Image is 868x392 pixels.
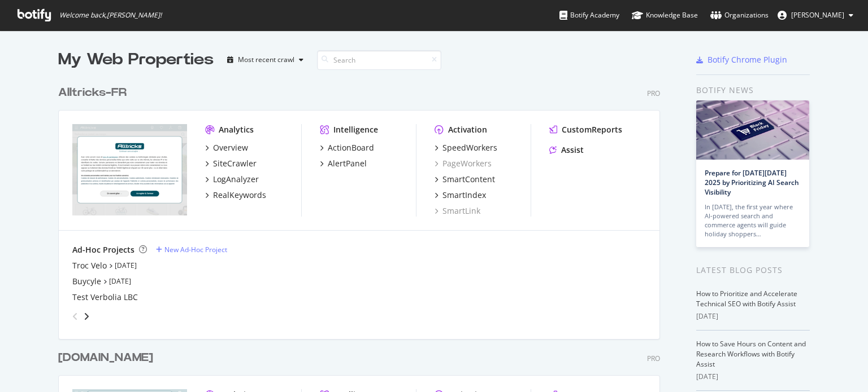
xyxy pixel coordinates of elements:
a: SmartContent [435,174,495,185]
a: SpeedWorkers [435,142,497,153]
a: LogAnalyzer [205,174,259,185]
button: [PERSON_NAME] [769,6,862,24]
div: In [DATE], the first year where AI-powered search and commerce agents will guide holiday shoppers… [705,202,801,239]
div: Botify Academy [559,10,619,21]
div: Pro [647,354,660,363]
img: alltricks.fr [72,124,187,215]
a: How to Save Hours on Content and Research Workflows with Botify Assist [696,339,806,369]
a: How to Prioritize and Accelerate Technical SEO with Botify Assist [696,289,797,309]
a: AlertPanel [320,158,367,169]
a: Assist [549,144,584,156]
a: RealKeywords [205,190,266,201]
div: Alltricks-FR [58,85,127,101]
div: LogAnalyzer [213,174,259,185]
a: Botify Chrome Plugin [696,54,787,65]
div: Organizations [710,10,769,21]
a: [DATE] [115,261,137,270]
div: SmartIndex [442,190,486,201]
input: Search [317,50,441,70]
a: SiteCrawler [205,158,257,169]
a: Test Verbolia LBC [72,292,138,303]
div: angle-left [68,307,83,325]
a: Troc Velo [72,260,107,271]
a: Alltricks-FR [58,85,131,101]
a: New Ad-Hoc Project [156,245,227,254]
div: Latest Blog Posts [696,264,810,276]
div: angle-right [83,311,90,322]
div: ActionBoard [328,142,374,153]
span: Welcome back, [PERSON_NAME] ! [59,11,162,20]
div: Botify news [696,84,810,96]
div: [DATE] [696,311,810,321]
a: [DATE] [109,276,131,286]
span: Antonin Anger [791,10,844,20]
a: Buycyle [72,276,101,287]
div: Most recent crawl [238,56,294,63]
div: Pro [647,89,660,98]
img: Prepare for Black Friday 2025 by Prioritizing AI Search Visibility [696,100,809,160]
a: [DOMAIN_NAME] [58,350,158,366]
div: SmartContent [442,174,495,185]
a: SmartLink [435,205,480,217]
div: Ad-Hoc Projects [72,244,134,256]
a: ActionBoard [320,142,374,153]
div: Overview [213,142,248,153]
div: RealKeywords [213,190,266,201]
div: [DATE] [696,372,810,382]
div: AlertPanel [328,158,367,169]
div: [DOMAIN_NAME] [58,350,153,366]
button: Most recent crawl [223,51,308,69]
div: Botify Chrome Plugin [708,54,787,65]
div: Activation [448,124,487,135]
a: Prepare for [DATE][DATE] 2025 by Prioritizing AI Search Visibility [705,168,799,197]
div: My Web Properties [58,49,214,71]
a: Overview [205,142,248,153]
div: Assist [561,144,584,156]
div: CustomReports [562,124,622,135]
a: CustomReports [549,124,622,135]
div: Analytics [219,124,254,135]
div: New Ad-Hoc Project [164,245,227,254]
div: SpeedWorkers [442,142,497,153]
div: Knowledge Base [632,10,698,21]
a: SmartIndex [435,190,486,201]
a: PageWorkers [435,158,492,169]
div: SiteCrawler [213,158,257,169]
div: Intelligence [333,124,378,135]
